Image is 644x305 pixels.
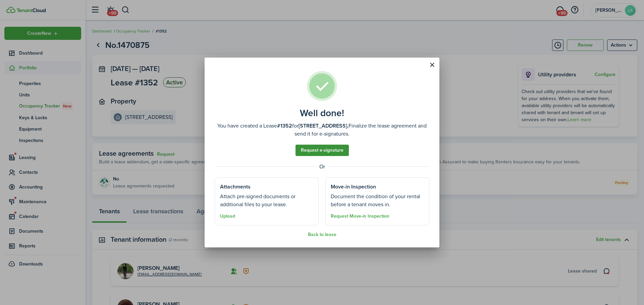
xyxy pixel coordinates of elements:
[331,193,424,209] well-done-section-description: Document the condition of your rental before a tenant moves in.
[220,214,235,219] button: Upload
[215,122,429,138] well-done-description: You have created a Lease for Finalize the lease agreement and send it for e-signatures.
[296,145,349,156] a: Request e-signature
[331,214,389,219] button: Request Move-in Inspection
[215,163,429,171] well-done-separator: Or
[331,183,376,191] well-done-section-title: Move-in Inspection
[426,59,438,71] button: Close modal
[220,193,313,209] well-done-section-description: Attach pre-signed documents or additional files to your lease.
[300,108,344,119] well-done-title: Well done!
[220,183,251,191] well-done-section-title: Attachments
[277,122,292,130] b: #1352
[299,122,348,130] b: [STREET_ADDRESS].
[308,232,336,237] button: Back to lease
